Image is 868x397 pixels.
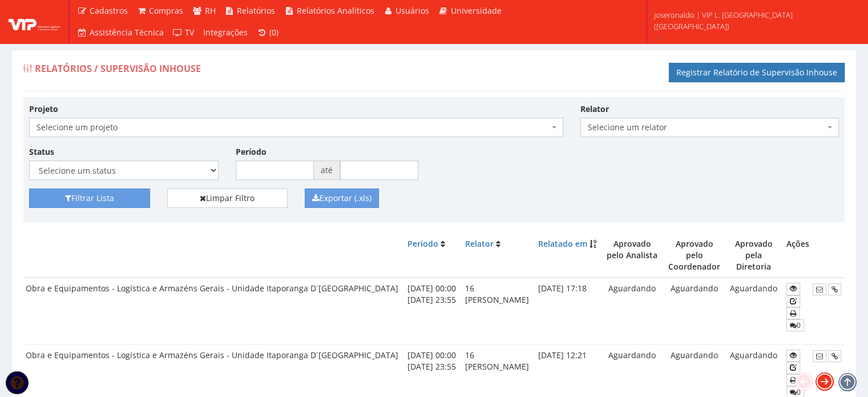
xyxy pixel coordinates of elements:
span: Integrações [203,27,248,38]
button: Filtrar Lista [29,189,150,208]
a: Período [407,238,438,249]
td: Aguardando [663,278,725,344]
span: joseronaldo | VIP L. [GEOGRAPHIC_DATA] ([GEOGRAPHIC_DATA]) [654,9,853,32]
span: Selecione um relator [588,122,825,133]
th: Ações [782,234,845,278]
a: 0 [786,319,804,331]
a: Relatado em [538,238,587,249]
a: (0) [252,22,283,43]
a: Relator [465,238,494,249]
span: até [314,161,340,180]
td: Aguardando [601,278,663,344]
span: RH [205,5,216,16]
span: Relatórios [237,5,275,16]
button: Exportar (.xls) [305,189,379,208]
a: TV [168,22,199,43]
a: Integrações [199,22,252,43]
span: Universidade [451,5,502,16]
label: Projeto [29,103,58,115]
label: Período [236,146,267,158]
span: (0) [269,27,278,38]
td: Aguardando [725,278,782,344]
button: Enviar E-mail de Teste [813,350,826,362]
td: 16 [PERSON_NAME] [461,278,534,344]
td: [DATE] 17:18 [534,278,601,344]
th: Aprovado pelo Analista [601,234,663,278]
span: TV [185,27,194,38]
a: Registrar Relatório de Supervisão Inhouse [669,63,845,82]
span: Relatórios / Supervisão Inhouse [35,62,201,75]
span: Assistência Técnica [90,27,164,38]
span: Selecione um relator [580,118,839,137]
a: Limpar Filtro [167,189,288,208]
th: Aprovado pela Diretoria [725,234,782,278]
span: Selecione um projeto [37,122,549,133]
label: Status [29,146,54,158]
span: Selecione um projeto [29,118,563,137]
button: Enviar E-mail de Teste [813,283,826,295]
span: Usuários [395,5,429,16]
span: Compras [149,5,183,16]
span: Relatórios Analíticos [297,5,374,16]
span: Cadastros [90,5,128,16]
img: logo [9,13,60,30]
a: Assistência Técnica [72,22,168,43]
td: [DATE] 00:00 [DATE] 23:55 [403,278,461,344]
th: Aprovado pelo Coordenador [663,234,725,278]
label: Relator [580,103,609,115]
